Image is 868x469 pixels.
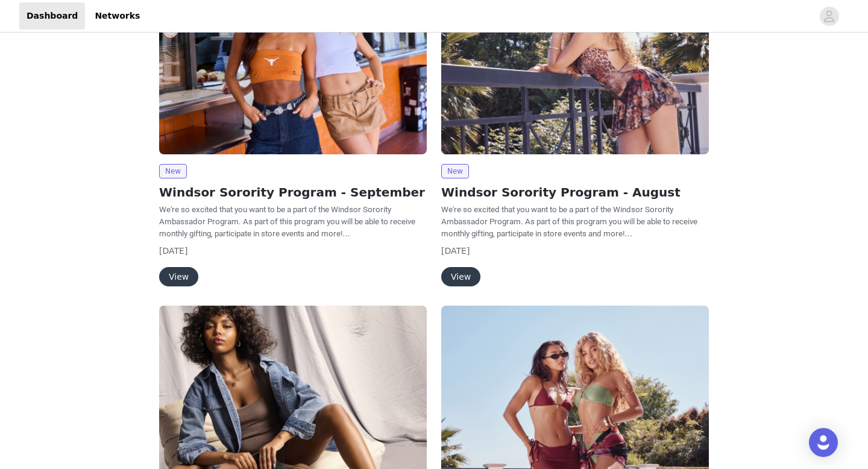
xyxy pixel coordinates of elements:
[809,428,838,457] div: Open Intercom Messenger
[441,183,709,201] h2: Windsor Sorority Program - August
[87,2,147,30] a: Networks
[159,205,415,238] span: We're so excited that you want to be a part of the Windsor Sorority Ambassador Program. As part o...
[159,246,187,256] span: [DATE]
[159,183,427,201] h2: Windsor Sorority Program - September
[159,272,198,282] a: View
[159,267,198,286] button: View
[441,267,480,286] button: View
[441,272,480,282] a: View
[823,7,835,26] div: avatar
[19,2,85,30] a: Dashboard
[441,205,697,238] span: We're so excited that you want to be a part of the Windsor Sorority Ambassador Program. As part o...
[441,246,470,256] span: [DATE]
[441,164,469,178] span: New
[159,164,187,178] span: New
